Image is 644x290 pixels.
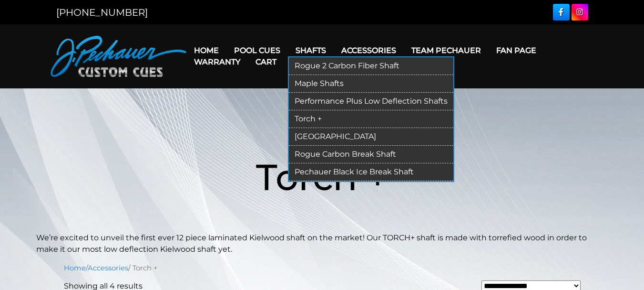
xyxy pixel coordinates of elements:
[289,128,453,146] a: [GEOGRAPHIC_DATA]
[226,38,288,63] a: Pool Cues
[289,75,453,93] a: Maple Shafts
[289,146,453,163] a: Rogue Carbon Break Shaft
[248,50,284,74] a: Cart
[64,264,86,272] a: Home
[256,155,388,199] span: Torch +
[289,110,453,128] a: Torch +
[288,38,334,63] a: Shafts
[36,232,608,255] p: We’re excited to unveil the first ever 12 piece laminated Kielwood shaft on the market! Our TORCH...
[289,57,453,75] a: Rogue 2 Carbon Fiber Shaft
[186,38,226,63] a: Home
[186,50,248,74] a: Warranty
[404,38,489,63] a: Team Pechauer
[51,36,186,77] img: Pechauer Custom Cues
[88,264,128,272] a: Accessories
[64,263,581,273] nav: Breadcrumb
[334,38,404,63] a: Accessories
[56,7,148,18] a: [PHONE_NUMBER]
[489,38,544,63] a: Fan Page
[289,163,453,181] a: Pechauer Black Ice Break Shaft
[289,93,453,110] a: Performance Plus Low Deflection Shafts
